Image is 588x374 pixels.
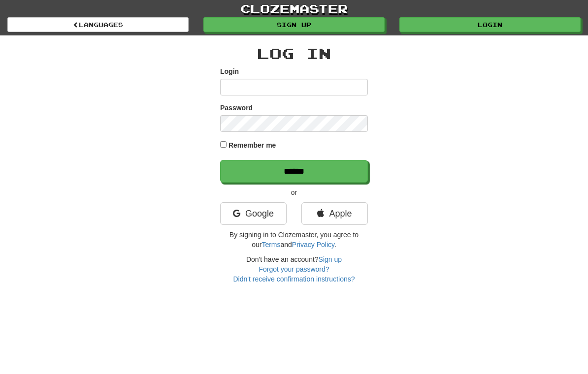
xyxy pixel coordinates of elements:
[220,45,368,62] h2: Log In
[220,103,253,113] label: Password
[7,17,189,32] a: Languages
[203,17,385,32] a: Sign up
[301,202,368,225] a: Apple
[261,241,280,249] a: Terms
[319,255,342,263] a: Sign up
[220,66,239,76] label: Login
[233,275,355,283] a: Didn't receive confirmation instructions?
[292,241,334,249] a: Privacy Policy
[220,187,368,197] p: or
[220,254,368,284] div: Don't have an account?
[220,230,368,249] p: By signing in to Clozemaster, you agree to our and .
[399,17,581,32] a: Login
[220,202,287,225] a: Google
[259,265,329,273] a: Forgot your password?
[229,140,276,150] label: Remember me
